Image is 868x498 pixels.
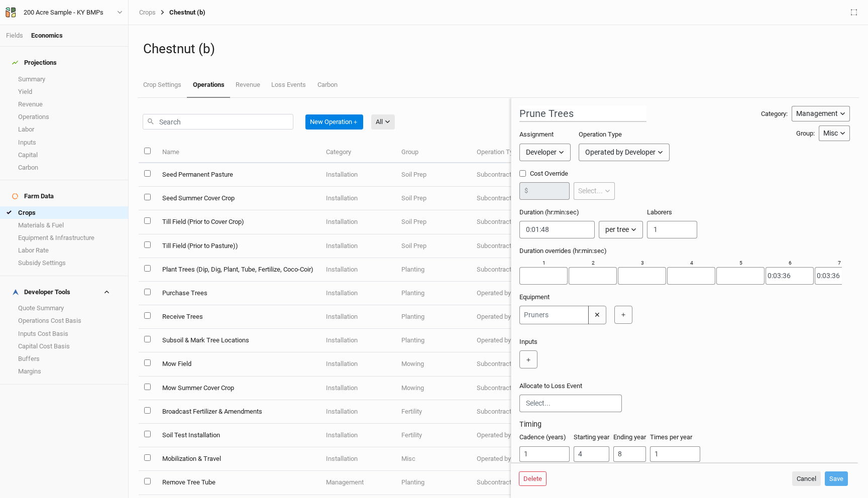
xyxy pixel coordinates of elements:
td: Management [320,471,396,494]
label: Duration overrides (hr:min:sec) [519,246,607,256]
td: Remove Tree Tube [156,471,320,494]
td: Installation [320,424,396,447]
th: Name [156,142,320,163]
button: New Operation＋ [305,114,363,130]
td: Soil Prep [396,163,471,187]
input: select this item [144,407,151,414]
th: Category [320,142,396,163]
label: 3 [641,260,644,267]
div: Operated by Developer [585,147,656,158]
input: select this item [144,431,151,437]
a: Operations [187,73,230,98]
label: Laborers [647,208,672,217]
input: select this item [144,336,151,342]
button: Select... [574,182,615,200]
a: Crops [139,9,156,17]
input: Cost Override [519,170,526,177]
td: Subcontracted by Developer [471,258,562,282]
td: Installation [320,210,396,234]
td: Installation [320,400,396,424]
td: Mowing [396,377,471,400]
td: Fertility [396,400,471,424]
h3: Timing [519,420,850,429]
td: Planting [396,329,471,352]
label: $ [524,186,528,195]
div: Economics [31,31,63,40]
label: Operation Type [579,130,622,139]
input: select this item [144,312,151,319]
td: Installation [320,163,396,187]
div: Group: [796,129,815,138]
input: select this item [144,265,151,272]
td: Misc [396,447,471,471]
td: Operated by Developer [471,329,562,352]
td: Subsoil & Mark Tree Locations [156,329,320,352]
label: Starting year [574,433,609,442]
input: Cadence [519,446,570,462]
input: select all items [144,148,151,154]
label: 2 [592,260,595,267]
button: per tree [599,221,643,238]
input: select this item [144,289,151,295]
td: Till Field (Prior to Cover Crop) [156,210,320,234]
div: Developer Tools [12,288,70,296]
td: Subcontracted by Developer [471,234,562,258]
div: Developer [526,147,557,158]
td: Seed Summer Cover Crop [156,187,320,210]
td: Subcontracted by Developer [471,377,562,400]
td: Operated by Developer [471,282,562,305]
td: Subcontracted by Developer [471,352,562,376]
div: Management [796,108,838,119]
input: select this item [144,241,151,248]
td: Installation [320,305,396,329]
a: Fields [6,32,23,39]
button: All [371,114,395,130]
td: Installation [320,187,396,210]
button: Operated by Developer [579,144,670,161]
td: Soil Prep [396,234,471,258]
td: Subcontracted by Developer [471,471,562,494]
label: Cadence (years) [519,433,566,442]
input: End [613,446,646,462]
label: 6 [789,260,792,267]
div: Projections [12,59,57,67]
div: Misc [823,128,838,139]
td: Subcontracted by Developer [471,187,562,210]
td: Installation [320,282,396,305]
td: Plant Trees (Dip, Dig, Plant, Tube, Fertilize, Coco-Coir) [156,258,320,282]
input: 12:34:56 [519,221,595,238]
input: Operation name [519,106,646,122]
label: Assignment [519,130,554,139]
td: Fertility [396,424,471,447]
input: Start [574,446,609,462]
button: Misc [819,126,850,141]
td: Planting [396,305,471,329]
label: 7 [838,260,841,267]
th: Operation Type [471,142,562,163]
a: Carbon [312,73,343,97]
input: Search [143,114,293,130]
label: Cost Override [519,169,615,178]
td: Subcontracted by Developer [471,400,562,424]
button: ＋ [519,350,537,368]
td: Till Field (Prior to Pasture)) [156,234,320,258]
button: Developer [519,144,571,161]
input: Pruners [519,306,589,324]
input: Times [650,446,700,462]
label: 4 [690,260,693,267]
div: Category: [761,109,788,118]
div: Select... [578,186,603,196]
div: All [376,117,383,127]
th: Group [396,142,471,163]
td: Subcontracted by Developer [471,210,562,234]
label: Ending year [613,433,646,442]
td: Planting [396,471,471,494]
td: Mobilization & Travel [156,447,320,471]
td: Installation [320,234,396,258]
td: Seed Permanent Pasture [156,163,320,187]
label: Allocate to Loss Event [519,382,582,391]
td: Installation [320,329,396,352]
button: ✕ [588,306,606,324]
h4: Developer Tools [6,282,122,302]
td: Installation [320,377,396,400]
